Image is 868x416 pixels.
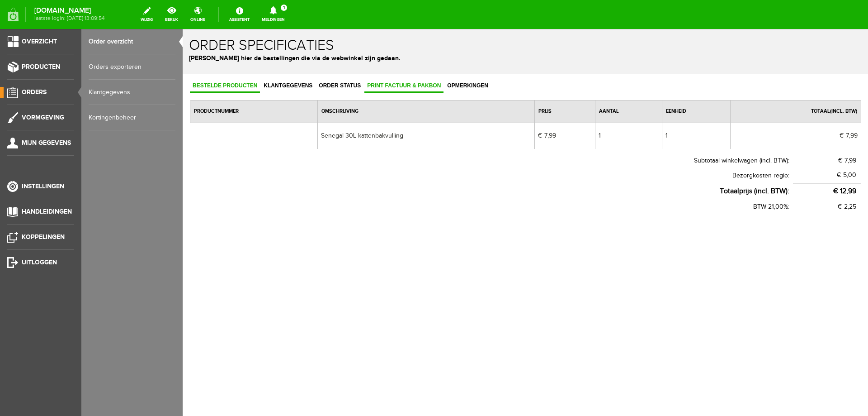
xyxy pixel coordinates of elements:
a: Klantgegevens [78,51,132,64]
th: BTW 21,00%: [7,171,610,186]
span: Orders [22,88,47,96]
span: Koppelingen [22,233,65,241]
td: € 7,99 [352,94,412,120]
h1: Order specificaties [6,9,679,24]
a: Orders exporteren [89,54,175,80]
td: € 2,25 [610,171,678,186]
a: bekijk [160,5,184,24]
th: Prijs [352,72,412,94]
span: Handleidingen [22,208,72,215]
a: Bestelde producten [7,51,77,64]
span: Klantgegevens [78,53,132,60]
span: Uitloggen [22,258,57,266]
a: Order status [133,51,181,64]
th: Omschrijving [135,72,352,94]
span: € 5,00 [654,143,674,150]
th: Productnummer [8,72,135,94]
td: € 7,99 [548,94,678,120]
a: Meldingen1 [256,5,290,24]
span: Opmerkingen [262,53,308,60]
span: € 7,99 [656,128,674,135]
a: wijzig [135,5,158,24]
span: Print factuur & pakbon [182,53,261,60]
span: Vormgeving [22,114,64,121]
a: Order overzicht [89,29,175,54]
p: [PERSON_NAME] hier de bestellingen die via de webwinkel zijn gedaan. [6,24,679,34]
a: Assistent [224,5,255,24]
span: € 12,99 [651,158,674,167]
a: online [185,5,211,24]
td: 1 [480,94,548,120]
strong: [DOMAIN_NAME] [34,8,105,13]
th: Eenheid [480,72,548,94]
th: Subtotaal winkelwagen (incl. BTW): [7,124,610,139]
a: Opmerkingen [262,51,308,64]
span: Overzicht [22,38,57,45]
td: 1 [412,94,479,120]
th: Aantal [412,72,479,94]
span: Bestelde producten [7,53,77,60]
a: Klantgegevens [89,80,175,105]
span: laatste login: [DATE] 13:09:54 [34,16,105,21]
span: Order status [133,53,181,60]
a: Kortingenbeheer [89,105,175,130]
th: Bezorgkosten regio: [7,139,610,154]
span: Mijn gegevens [22,139,71,147]
span: Instellingen [22,182,64,190]
span: 1 [281,5,287,11]
th: Totaalprijs (incl. BTW): [7,154,610,171]
td: Senegal 30L kattenbakvulling [135,94,352,120]
th: Totaal(incl. BTW) [548,72,678,94]
span: Producten [22,63,60,71]
a: Print factuur & pakbon [182,51,261,64]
